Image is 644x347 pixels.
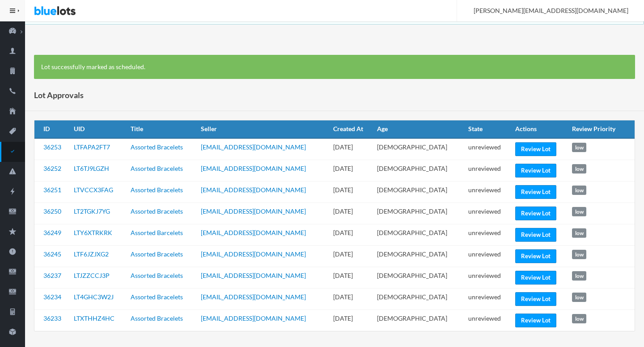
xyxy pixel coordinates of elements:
th: ID [34,120,70,138]
td: [DEMOGRAPHIC_DATA] [373,310,465,331]
a: 36252 [43,165,61,172]
a: LTVCCX3FAG [74,186,113,194]
td: unreviewed [465,288,512,310]
a: 36250 [43,207,61,215]
td: [DATE] [330,267,373,288]
a: Assorted Bracelets [131,165,183,172]
td: [DEMOGRAPHIC_DATA] [373,160,465,181]
td: unreviewed [465,181,512,202]
th: Seller [197,120,330,138]
a: Review Lot [515,292,556,306]
a: 36237 [43,272,61,279]
td: [DATE] [330,160,373,181]
span: low [572,207,586,217]
a: Review Lot [515,249,556,263]
td: unreviewed [465,138,512,160]
a: Review Lot [515,164,556,178]
th: Age [373,120,465,138]
a: 36253 [43,143,61,151]
a: Assorted Bracelets [131,143,183,151]
td: [DEMOGRAPHIC_DATA] [373,181,465,202]
h1: Lot Approvals [34,88,84,102]
a: Review Lot [515,271,556,285]
a: [EMAIL_ADDRESS][DOMAIN_NAME] [201,143,306,151]
a: LT4GHC3W2J [74,293,114,301]
a: Assorted Bracelets [131,293,183,301]
a: [EMAIL_ADDRESS][DOMAIN_NAME] [201,207,306,215]
a: 36233 [43,314,61,322]
td: [DEMOGRAPHIC_DATA] [373,138,465,160]
span: [PERSON_NAME][EMAIL_ADDRESS][DOMAIN_NAME] [464,7,628,14]
td: [DEMOGRAPHIC_DATA] [373,245,465,267]
td: [DATE] [330,310,373,331]
th: UID [70,120,127,138]
th: Created At [330,120,373,138]
a: [EMAIL_ADDRESS][DOMAIN_NAME] [201,314,306,322]
td: unreviewed [465,202,512,224]
a: 36249 [43,229,61,236]
span: low [572,164,586,174]
a: LTJZZCCJ3P [74,272,110,279]
th: State [465,120,512,138]
td: [DATE] [330,181,373,202]
td: [DEMOGRAPHIC_DATA] [373,224,465,245]
td: [DATE] [330,138,373,160]
a: LTY6XTRKRK [74,229,112,236]
th: Title [127,120,197,138]
a: Assorted Bracelets [131,207,183,215]
div: Lot successfully marked as scheduled. [34,55,635,79]
a: [EMAIL_ADDRESS][DOMAIN_NAME] [201,272,306,279]
a: LTXTHHZ4HC [74,314,114,322]
td: [DEMOGRAPHIC_DATA] [373,202,465,224]
td: [DATE] [330,202,373,224]
a: LTFAPA2FT7 [74,143,110,151]
a: Review Lot [515,314,556,327]
span: low [572,314,586,324]
td: [DEMOGRAPHIC_DATA] [373,267,465,288]
a: LT6TJ9LGZH [74,165,109,172]
th: Review Priority [568,120,635,138]
td: [DATE] [330,245,373,267]
span: low [572,228,586,238]
span: low [572,271,586,281]
span: low [572,293,586,302]
td: [DEMOGRAPHIC_DATA] [373,288,465,310]
a: [EMAIL_ADDRESS][DOMAIN_NAME] [201,165,306,172]
a: [EMAIL_ADDRESS][DOMAIN_NAME] [201,293,306,301]
a: Assorted Bracelets [131,186,183,194]
th: Actions [512,120,568,138]
a: LTF6JZJXG2 [74,250,109,258]
a: 36234 [43,293,61,301]
a: Review Lot [515,185,556,199]
td: [DATE] [330,224,373,245]
a: Review Lot [515,228,556,242]
a: Review Lot [515,207,556,220]
a: Assorted Barcelets [131,229,183,236]
a: [EMAIL_ADDRESS][DOMAIN_NAME] [201,250,306,258]
span: low [572,250,586,260]
td: unreviewed [465,224,512,245]
td: [DATE] [330,288,373,310]
a: [EMAIL_ADDRESS][DOMAIN_NAME] [201,229,306,236]
span: low [572,143,586,153]
td: unreviewed [465,160,512,181]
a: 36251 [43,186,61,194]
a: Review Lot [515,142,556,156]
td: unreviewed [465,267,512,288]
td: unreviewed [465,245,512,267]
a: Assorted Bracelets [131,250,183,258]
a: LT2TGKJ7YG [74,207,110,215]
a: 36245 [43,250,61,258]
a: Assorted Bracelets [131,314,183,322]
td: unreviewed [465,310,512,331]
a: [EMAIL_ADDRESS][DOMAIN_NAME] [201,186,306,194]
a: Assorted Bracelets [131,272,183,279]
span: low [572,186,586,195]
